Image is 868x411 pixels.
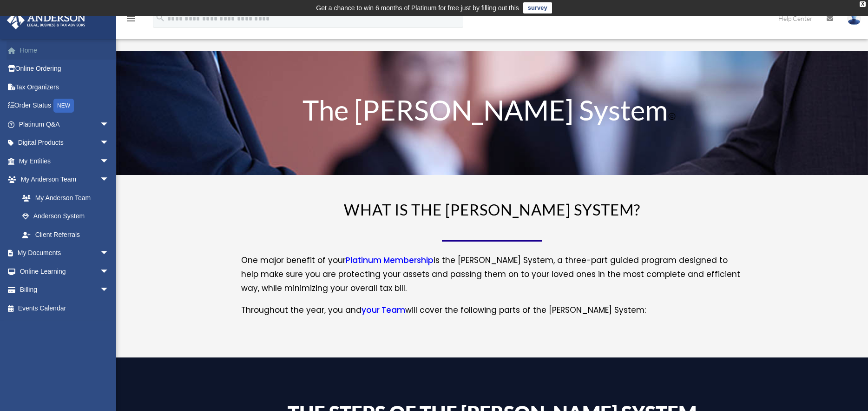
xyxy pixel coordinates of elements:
[7,115,123,134] a: Platinum Q&Aarrow_drop_down
[13,225,123,244] a: Client Referrals
[241,303,743,317] p: Throughout the year, you and will cover the following parts of the [PERSON_NAME] System:
[523,2,552,13] a: survey
[7,152,123,170] a: My Entitiesarrow_drop_down
[100,152,118,171] span: arrow_drop_down
[241,96,743,128] h1: The [PERSON_NAME] System
[7,41,123,60] a: Home
[7,244,123,263] a: My Documentsarrow_drop_down
[125,13,137,24] i: menu
[53,99,74,113] div: NEW
[7,134,123,152] a: Digital Productsarrow_drop_down
[7,60,123,78] a: Online Ordering
[100,134,118,153] span: arrow_drop_down
[344,200,640,219] span: WHAT IS THE [PERSON_NAME] SYSTEM?
[860,1,866,7] div: close
[155,13,165,23] i: search
[241,254,743,303] p: One major benefit of your is the [PERSON_NAME] System, a three-part guided program designed to he...
[7,78,123,96] a: Tax Organizers
[13,189,123,207] a: My Anderson Team
[7,262,123,281] a: Online Learningarrow_drop_down
[4,11,88,29] img: Anderson Advisors Platinum Portal
[7,96,123,115] a: Order StatusNEW
[362,304,405,320] a: your Team
[100,115,118,134] span: arrow_drop_down
[7,299,123,317] a: Events Calendar
[7,170,123,189] a: My Anderson Teamarrow_drop_down
[125,16,137,24] a: menu
[100,262,118,281] span: arrow_drop_down
[100,281,118,300] span: arrow_drop_down
[847,12,861,25] img: User Pic
[100,244,118,263] span: arrow_drop_down
[100,170,118,189] span: arrow_drop_down
[7,281,123,299] a: Billingarrow_drop_down
[346,255,434,270] a: Platinum Membership
[316,2,519,13] div: Get a chance to win 6 months of Platinum for free just by filling out this
[13,207,118,226] a: Anderson System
